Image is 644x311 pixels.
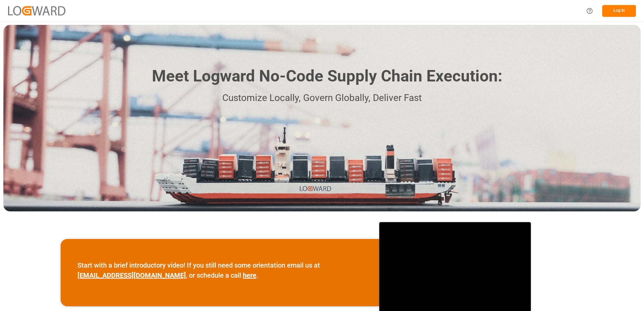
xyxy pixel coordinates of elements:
a: [EMAIL_ADDRESS][DOMAIN_NAME] [77,271,186,279]
button: Log In [602,5,636,17]
button: Help Center [582,3,597,19]
p: Customize Locally, Govern Globally, Deliver Fast [142,91,502,106]
img: Logward_new_orange.png [8,6,65,15]
p: Start with a brief introductory video! If you still need some orientation email us at , or schedu... [77,260,362,280]
a: here [243,271,256,279]
h1: Meet Logward No-Code Supply Chain Execution: [152,64,502,88]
